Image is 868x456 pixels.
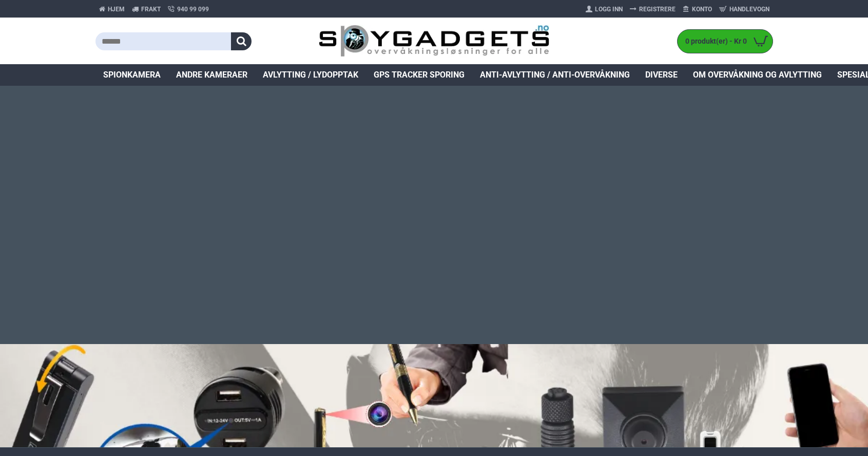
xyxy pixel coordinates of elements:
a: Anti-avlytting / Anti-overvåkning [472,64,638,86]
a: Registrere [626,1,679,17]
span: Registrere [639,5,676,14]
span: Hjem [108,5,125,14]
a: 0 produkt(er) - Kr 0 [678,30,773,53]
a: Avlytting / Lydopptak [255,64,366,86]
span: Handlevogn [729,5,769,14]
span: Spionkamera [103,69,161,81]
a: GPS Tracker Sporing [366,64,472,86]
a: Spionkamera [95,64,168,86]
a: Logg Inn [582,1,626,17]
a: Andre kameraer [168,64,255,86]
a: Om overvåkning og avlytting [685,64,830,86]
span: Andre kameraer [176,69,247,81]
a: Diverse [638,64,685,86]
img: SpyGadgets.no [319,25,549,58]
span: Logg Inn [595,5,623,14]
span: 940 99 099 [177,5,209,14]
span: Konto [692,5,712,14]
span: Anti-avlytting / Anti-overvåkning [480,69,630,81]
span: 0 produkt(er) - Kr 0 [678,36,749,47]
span: Om overvåkning og avlytting [693,69,822,81]
span: Frakt [141,5,161,14]
span: Avlytting / Lydopptak [263,69,358,81]
span: Diverse [645,69,678,81]
span: GPS Tracker Sporing [374,69,465,81]
a: Handlevogn [716,1,773,17]
a: Konto [679,1,716,17]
